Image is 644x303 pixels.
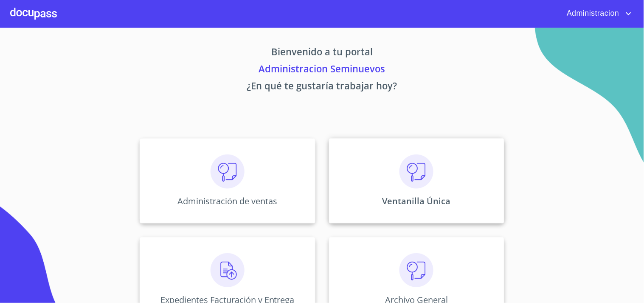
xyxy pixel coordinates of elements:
[61,45,584,62] p: Bienvenido a tu portal
[560,7,634,20] button: account of current user
[61,79,584,96] p: ¿En qué te gustaría trabajar hoy?
[211,253,245,287] img: carga.png
[560,7,624,20] span: Administracion
[399,154,433,189] img: consulta.png
[177,195,277,207] p: Administración de ventas
[399,253,433,287] img: consulta.png
[382,195,451,207] p: Ventanilla Única
[211,154,245,189] img: consulta.png
[61,62,584,79] p: Administracion Seminuevos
